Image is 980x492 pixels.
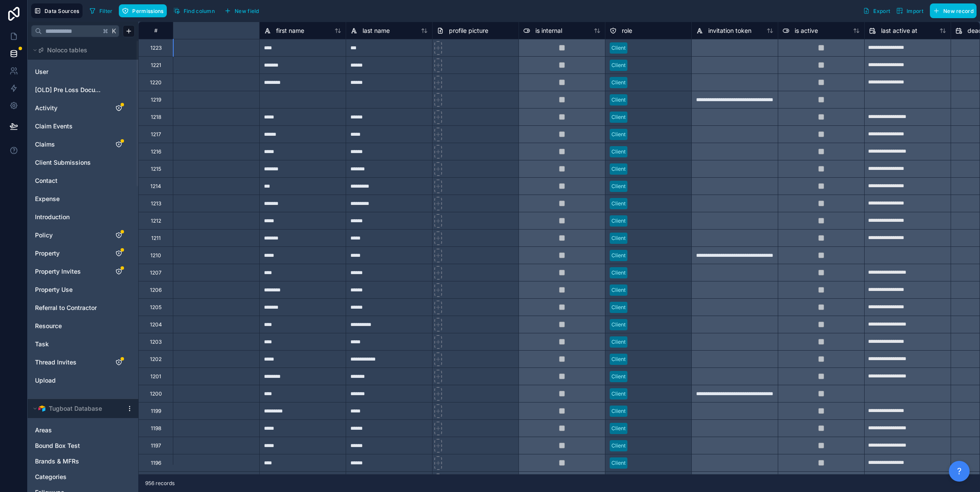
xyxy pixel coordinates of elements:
span: Brands & MFRs [35,457,79,466]
span: Claims [35,140,55,149]
a: Brands & MFRs [35,457,114,466]
div: Task [31,337,135,351]
div: Introduction [31,210,135,224]
div: Activity [31,101,135,115]
div: 1216 [151,148,161,155]
div: Client [611,459,626,467]
span: Resource [35,322,62,330]
div: [OLD] Pre Loss Documentation [31,83,135,97]
div: Categories [31,470,135,484]
span: Client Submissions [35,158,91,167]
div: Client [611,79,626,86]
div: 1217 [151,131,161,138]
div: Claim Events [31,119,135,133]
span: Import [907,8,923,14]
span: Policy [35,231,53,240]
div: # [145,27,166,34]
div: Contact [31,174,135,188]
div: 1200 [150,390,162,397]
span: Upload [35,376,56,385]
div: Client [611,200,626,208]
button: Import [893,3,926,18]
button: Permissions [119,4,166,17]
div: Client [611,373,626,380]
div: 1219 [151,96,161,103]
button: New field [221,4,262,17]
a: Policy [35,231,105,240]
span: invitation token [708,26,751,35]
button: New record [930,3,977,18]
div: Client [611,217,626,225]
div: Client [611,44,626,52]
a: Property [35,249,105,258]
div: Client [611,390,626,398]
div: 1213 [151,200,161,207]
div: Client [611,113,626,121]
div: Client [611,338,626,346]
div: Referral to Contractor [31,301,135,315]
span: New record [943,8,974,14]
span: 956 records [145,480,175,487]
div: Upload [31,374,135,387]
span: Property Use [35,285,73,294]
div: Claims [31,137,135,151]
div: 1197 [151,442,161,449]
span: User [35,67,48,76]
span: Contact [35,176,57,185]
a: Upload [35,376,105,385]
button: Noloco tables [31,44,130,56]
span: last name [363,26,390,35]
span: Thread Invites [35,358,76,367]
div: Client [611,304,626,311]
button: Export [860,3,893,18]
span: Permissions [132,8,163,14]
span: Areas [35,426,52,434]
span: Property Invites [35,267,81,276]
span: Export [873,8,890,14]
div: Client [611,321,626,329]
span: Data Sources [45,8,80,14]
span: Noloco tables [47,46,87,54]
div: Client [611,148,626,156]
span: Property [35,249,60,258]
div: 1220 [150,79,162,86]
span: Activity [35,104,57,112]
span: Filter [99,8,113,14]
span: is internal [535,26,562,35]
div: Property Use [31,283,135,297]
a: Contact [35,176,105,185]
div: Expense [31,192,135,206]
button: Airtable LogoTugboat Database [31,403,123,415]
a: Property Use [35,285,105,294]
div: Client [611,165,626,173]
span: Claim Events [35,122,73,131]
span: Introduction [35,213,70,221]
a: Task [35,340,105,348]
span: profile picture [449,26,488,35]
a: Resource [35,322,105,330]
div: Client [611,61,626,69]
a: Client Submissions [35,158,105,167]
div: Client [611,252,626,259]
span: Referral to Contractor [35,304,97,312]
span: Task [35,340,49,348]
div: Client [611,96,626,104]
div: Policy [31,228,135,242]
a: Expense [35,195,105,203]
button: Find column [170,4,218,17]
div: 1204 [150,321,162,328]
div: Areas [31,423,135,437]
img: Airtable Logo [38,405,45,412]
a: Bound Box Test [35,441,114,450]
div: Property [31,246,135,260]
span: Expense [35,195,60,203]
a: Areas [35,426,114,434]
a: Activity [35,104,105,112]
div: Property Invites [31,265,135,278]
div: Brands & MFRs [31,454,135,468]
div: 1202 [150,356,162,363]
div: Client [611,182,626,190]
div: 1211 [151,235,161,242]
a: Property Invites [35,267,105,276]
div: 1221 [151,62,161,69]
